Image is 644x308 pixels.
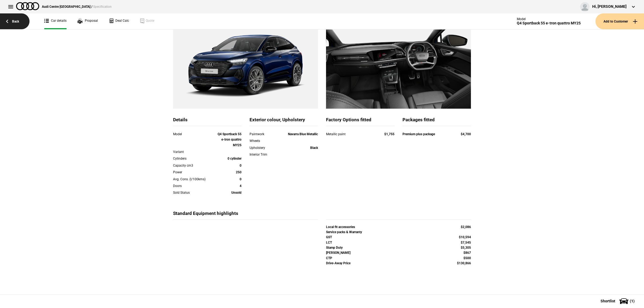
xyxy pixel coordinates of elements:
[173,117,241,126] div: Details
[461,246,471,250] strong: $5,305
[250,138,277,144] div: Wheels
[326,246,343,250] strong: Stamp Duty
[326,256,332,260] strong: CTP
[601,299,615,303] span: Shortlist
[326,251,350,255] strong: [PERSON_NAME]
[173,170,214,175] div: Power
[463,251,471,255] strong: $867
[16,2,39,10] img: audi.png
[218,132,241,147] strong: Q4 Sportback 55 e-tron quattro MY25
[630,299,635,303] span: ( 1 )
[42,4,112,9] div: Audi Centre [GEOGRAPHIC_DATA] /
[173,149,214,155] div: Variant
[231,191,241,195] strong: Unsold
[326,117,394,126] div: Factory Options fitted
[461,225,471,229] strong: $2,086
[461,241,471,244] strong: $7,545
[93,5,112,9] span: Specification
[592,294,644,308] button: Shortlist(1)
[517,17,581,21] div: Model
[326,230,362,234] strong: Service packs & Warranty
[326,235,332,239] strong: GST
[459,235,471,239] strong: $10,594
[173,163,214,168] div: Capacity cm3
[240,184,241,188] strong: 4
[173,190,214,195] div: Sold Status
[44,13,67,29] a: Car details
[326,225,355,229] strong: Local fit accessories
[173,177,214,182] div: Avg. Cons. (l/100kms)
[326,241,332,244] strong: LCT
[109,13,129,29] a: Deal Calc
[173,131,214,137] div: Model
[173,183,214,189] div: Doors
[250,117,318,126] div: Exterior colour, Upholstery
[250,131,277,137] div: Paintwork
[77,13,98,29] a: Proposal
[173,156,214,161] div: Cylinders
[463,256,471,260] strong: $500
[402,132,435,136] strong: Premium plus package
[457,261,471,265] strong: $130,866
[288,132,318,136] strong: Navarra Blue Metallic
[228,157,241,160] strong: 0 cylinder
[595,13,644,29] button: Add to Customer
[592,4,627,9] div: Hi, [PERSON_NAME]
[250,145,277,151] div: Upholstery
[173,210,318,220] div: Standard Equipment highlights
[326,131,374,137] div: Metallic paint
[402,117,471,126] div: Packages fitted
[310,146,318,150] strong: Black
[236,170,241,174] strong: 250
[326,261,350,265] strong: Drive-Away Price
[517,21,581,25] div: Q4 Sportback 55 e-tron quattro MY25
[250,152,277,157] div: Interior Trim
[384,132,394,136] strong: $1,755
[461,132,471,136] strong: $4,700
[240,164,241,167] strong: 0
[240,177,241,181] strong: 0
